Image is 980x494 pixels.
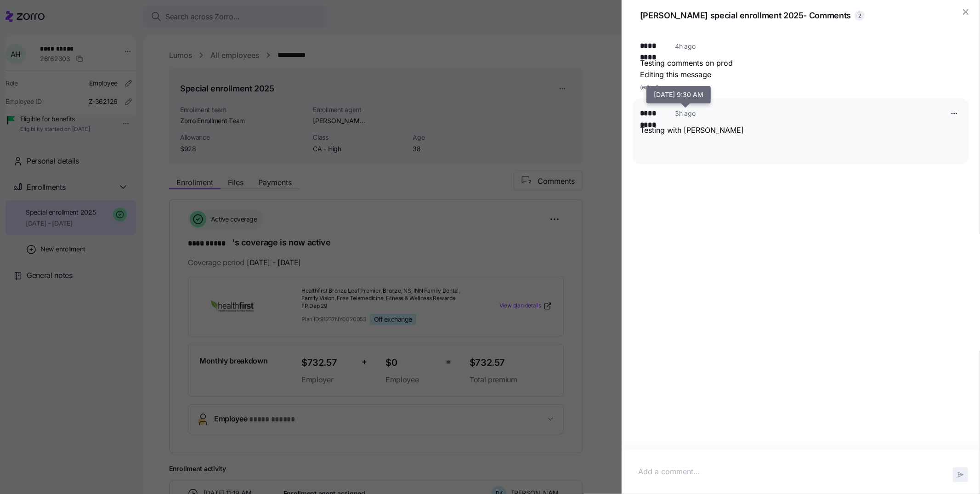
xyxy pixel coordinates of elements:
span: [PERSON_NAME] special enrollment 2025 - Comments [640,9,851,23]
span: 2 [858,10,861,21]
p: Testing comments on prod Editing this message [640,57,962,80]
p: Testing with [PERSON_NAME] [640,125,962,136]
span: 3h ago [675,109,695,118]
span: 4h ago [675,42,695,51]
span: (edited) [640,84,659,91]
